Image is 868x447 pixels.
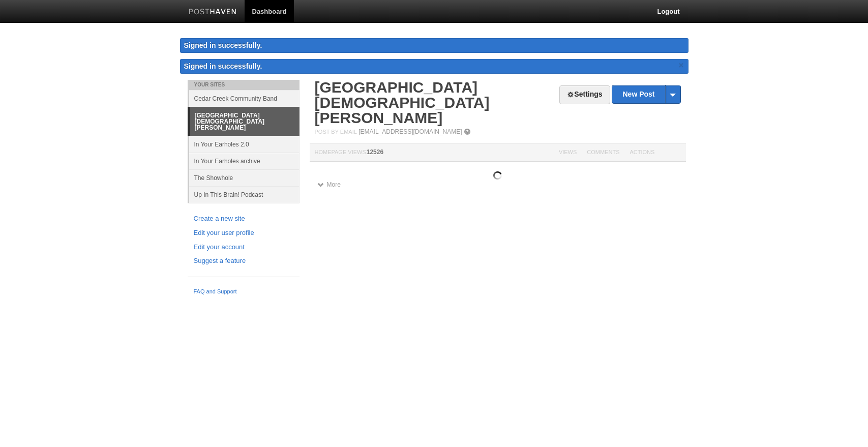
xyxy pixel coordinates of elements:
[625,143,686,162] th: Actions
[194,256,293,266] a: Suggest a feature
[194,228,293,239] a: Edit your user profile
[310,143,554,162] th: Homepage Views
[194,287,293,296] a: FAQ and Support
[194,214,293,224] a: Create a new site
[184,62,262,70] span: Signed in successfully.
[612,85,680,103] a: New Post
[190,107,300,136] a: [GEOGRAPHIC_DATA][DEMOGRAPHIC_DATA][PERSON_NAME]
[315,79,490,126] a: [GEOGRAPHIC_DATA][DEMOGRAPHIC_DATA][PERSON_NAME]
[315,129,357,135] span: Post by Email
[677,59,686,72] a: ×
[189,169,300,186] a: The Showhole
[188,80,300,90] li: Your Sites
[180,38,689,53] div: Signed in successfully.
[582,143,624,162] th: Comments
[317,181,341,188] a: More
[189,90,300,107] a: Cedar Creek Community Band
[358,128,462,135] a: [EMAIL_ADDRESS][DOMAIN_NAME]
[194,242,293,253] a: Edit your account
[189,186,300,203] a: Up In This Brain! Podcast
[559,85,610,104] a: Settings
[189,136,300,153] a: In Your Earholes 2.0
[493,171,502,180] img: loading.gif
[189,9,237,16] img: Posthaven-bar
[367,148,383,156] span: 12526
[189,153,300,169] a: In Your Earholes archive
[554,143,582,162] th: Views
